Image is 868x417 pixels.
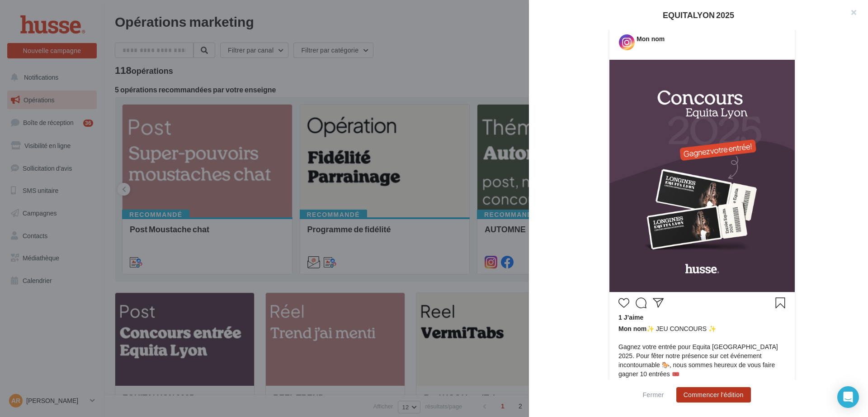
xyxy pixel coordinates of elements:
svg: Commenter [636,297,646,308]
svg: J’aime [618,297,629,308]
svg: Enregistrer [775,297,786,308]
div: Mon nom [637,34,665,43]
button: Fermer [639,389,667,400]
div: 1 J’aime [618,313,786,324]
button: Commencer l'édition [676,387,751,403]
svg: Partager la publication [653,297,664,308]
div: Open Intercom Messenger [837,386,859,408]
div: EQUITALYON 2025 [543,11,854,19]
span: Mon nom [618,325,646,332]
